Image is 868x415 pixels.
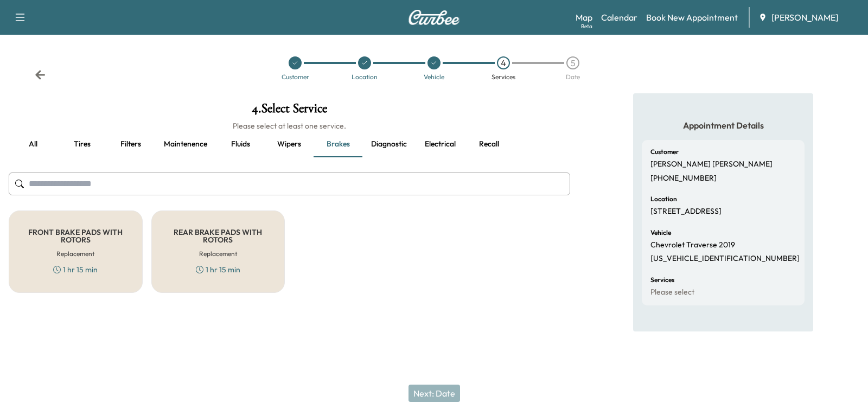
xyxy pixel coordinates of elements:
h6: Location [650,196,677,202]
div: Date [566,74,580,80]
div: Vehicle [424,74,444,80]
a: Calendar [601,11,637,24]
img: Curbee Logo [408,10,460,25]
h6: Replacement [56,249,94,259]
button: Brakes [314,131,362,157]
div: Location [352,74,378,80]
button: Tires [58,131,106,157]
div: 1 hr 15 min [196,264,240,275]
div: 5 [566,56,579,69]
div: Services [492,74,515,80]
div: Beta [581,22,592,30]
a: MapBeta [576,11,592,24]
a: Book New Appointment [646,11,738,24]
h6: Vehicle [650,229,671,236]
h6: Please select at least one service. [9,120,570,131]
h1: 4 . Select Service [9,102,570,120]
div: 1 hr 15 min [53,264,98,275]
button: Filters [106,131,155,157]
p: [PHONE_NUMBER] [650,174,717,183]
h5: REAR BRAKE PADS WITH ROTORS [169,228,267,244]
div: 4 [497,56,510,69]
div: basic tabs example [9,131,570,157]
h6: Replacement [199,249,237,259]
div: Customer [282,74,309,80]
h5: FRONT BRAKE PADS WITH ROTORS [27,228,125,244]
p: [STREET_ADDRESS] [650,207,722,216]
h6: Customer [650,149,679,155]
button: Diagnostic [362,131,416,157]
p: Chevrolet Traverse 2019 [650,240,735,250]
p: Please select [650,288,694,297]
span: [PERSON_NAME] [771,11,838,24]
button: Electrical [416,131,464,157]
p: [US_VEHICLE_IDENTIFICATION_NUMBER] [650,254,800,264]
p: [PERSON_NAME] [PERSON_NAME] [650,159,773,169]
h6: Services [650,277,674,283]
button: Maintenence [155,131,216,157]
h5: Appointment Details [642,119,805,131]
div: Back [35,69,46,80]
button: Fluids [216,131,265,157]
button: Wipers [265,131,314,157]
button: all [9,131,58,157]
button: Recall [464,131,513,157]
